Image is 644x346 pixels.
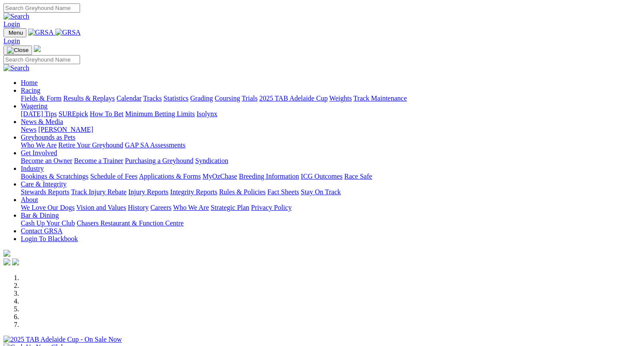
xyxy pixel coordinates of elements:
[9,29,23,36] span: Menu
[21,204,74,211] a: We Love Our Dogs
[173,204,209,211] a: Who We Are
[21,79,38,86] a: Home
[128,204,148,211] a: History
[251,204,292,211] a: Privacy Policy
[21,110,641,118] div: Wagering
[58,110,88,118] a: SUREpick
[3,55,80,64] input: Search
[21,188,69,196] a: Stewards Reports
[21,126,36,133] a: News
[259,95,328,102] a: 2025 TAB Adelaide Cup
[203,173,237,180] a: MyOzChase
[21,110,57,118] a: [DATE] Tips
[329,95,352,102] a: Weights
[150,204,171,211] a: Careers
[21,149,57,157] a: Get Involved
[219,188,266,196] a: Rules & Policies
[125,110,195,118] a: Minimum Betting Limits
[21,134,75,141] a: Greyhounds as Pets
[21,227,62,235] a: Contact GRSA
[74,157,123,164] a: Become a Trainer
[21,180,67,188] a: Care & Integrity
[21,118,63,125] a: News & Media
[21,212,59,219] a: Bar & Dining
[116,95,142,102] a: Calendar
[195,157,228,164] a: Syndication
[21,141,57,149] a: Who We Are
[38,126,93,133] a: [PERSON_NAME]
[3,37,20,45] a: Login
[34,45,41,52] img: logo-grsa-white.png
[3,20,20,28] a: Login
[21,141,641,149] div: Greyhounds as Pets
[21,165,44,172] a: Industry
[7,47,29,54] img: Close
[3,13,29,20] img: Search
[239,173,299,180] a: Breeding Information
[125,157,193,164] a: Purchasing a Greyhound
[71,188,126,196] a: Track Injury Rebate
[3,64,29,72] img: Search
[190,95,213,102] a: Grading
[21,87,40,94] a: Racing
[139,173,201,180] a: Applications & Forms
[301,188,341,196] a: Stay On Track
[354,95,407,102] a: Track Maintenance
[3,28,26,37] button: Toggle navigation
[58,141,123,149] a: Retire Your Greyhound
[21,219,75,227] a: Cash Up Your Club
[21,157,72,164] a: Become an Owner
[21,95,61,102] a: Fields & Form
[21,173,641,180] div: Industry
[76,204,126,211] a: Vision and Values
[170,188,217,196] a: Integrity Reports
[21,102,48,110] a: Wagering
[12,258,19,265] img: twitter.svg
[63,95,115,102] a: Results & Replays
[3,3,80,13] input: Search
[77,219,184,227] a: Chasers Restaurant & Function Centre
[215,95,240,102] a: Coursing
[21,204,641,212] div: About
[21,235,78,242] a: Login To Blackbook
[3,336,122,343] img: 2025 TAB Adelaide Cup - On Sale Now
[28,29,54,36] img: GRSA
[3,258,10,265] img: facebook.svg
[125,141,186,149] a: GAP SA Assessments
[3,250,10,257] img: logo-grsa-white.png
[21,173,88,180] a: Bookings & Scratchings
[196,110,217,118] a: Isolynx
[267,188,299,196] a: Fact Sheets
[344,173,372,180] a: Race Safe
[55,29,81,36] img: GRSA
[301,173,342,180] a: ICG Outcomes
[21,157,641,165] div: Get Involved
[211,204,249,211] a: Strategic Plan
[21,196,38,203] a: About
[21,126,641,134] div: News & Media
[21,188,641,196] div: Care & Integrity
[21,219,641,227] div: Bar & Dining
[90,110,124,118] a: How To Bet
[21,95,641,102] div: Racing
[90,173,137,180] a: Schedule of Fees
[164,95,189,102] a: Statistics
[143,95,162,102] a: Tracks
[128,188,168,196] a: Injury Reports
[241,95,258,102] a: Trials
[3,46,32,55] button: Toggle navigation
